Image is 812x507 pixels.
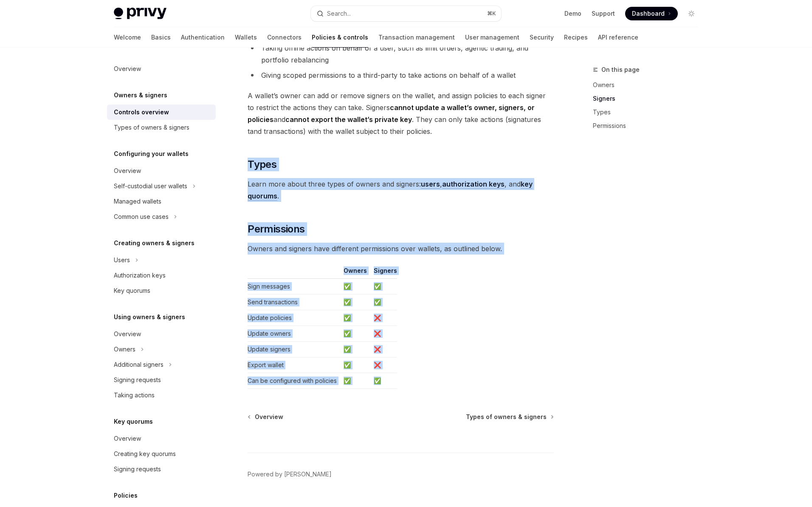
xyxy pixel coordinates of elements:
div: Additional signers [114,360,164,370]
a: Welcome [114,27,141,48]
div: Signing requests [114,464,161,474]
h5: Configuring your wallets [114,149,189,159]
a: Types of owners & signers [107,120,216,135]
td: Export wallet [248,357,340,373]
a: Authentication [181,27,225,48]
td: Update signers [248,342,340,357]
div: Taking actions [114,390,155,400]
a: authorization keys [442,180,505,189]
a: Taking actions [107,388,216,403]
span: Dashboard [632,9,665,18]
a: Controls overview [107,105,216,120]
a: Policies & controls [312,27,368,48]
button: Open search [311,6,501,21]
td: ✅ [370,373,397,389]
button: Toggle dark mode [685,7,698,20]
span: ⌘ K [487,10,496,17]
td: Update policies [248,310,340,326]
div: Controls overview [114,107,169,117]
div: Key quorums [114,286,150,296]
strong: cannot update a wallet’s owner, signers, or policies [248,103,535,124]
a: Dashboard [625,7,678,20]
td: ✅ [370,279,397,295]
a: Signing requests [107,462,216,477]
button: Toggle Additional signers section [107,357,216,372]
div: Overview [114,433,141,444]
strong: cannot export the wallet’s private key [285,115,412,124]
td: ✅ [370,295,397,310]
a: Connectors [267,27,302,48]
td: ✅ [340,310,370,326]
td: Sign messages [248,279,340,295]
a: Support [592,9,615,18]
span: Overview [255,413,283,421]
span: Types [248,158,276,171]
a: User management [465,27,519,48]
span: Owners and signers have different permissions over wallets, as outlined below. [248,243,554,255]
div: Overview [114,64,141,74]
button: Toggle Common use cases section [107,209,216,224]
a: Managed wallets [107,194,216,209]
span: Learn more about three types of owners and signers: , , and . [248,178,554,202]
li: Taking offline actions on behalf of a user, such as limit orders, agentic trading, and portfolio ... [248,42,554,66]
td: Update owners [248,326,340,342]
td: Can be configured with policies [248,373,340,389]
span: A wallet’s owner can add or remove signers on the wallet, and assign policies to each signer to r... [248,90,554,137]
a: users [421,180,440,189]
th: Owners [340,266,370,279]
span: Permissions [248,222,304,236]
td: ✅ [340,326,370,342]
div: Types of owners & signers [114,122,189,133]
th: Signers [370,266,397,279]
td: ✅ [340,342,370,357]
a: Overview [248,413,283,421]
a: Authorization keys [107,268,216,283]
button: Toggle Self-custodial user wallets section [107,178,216,194]
h5: Using owners & signers [114,312,185,322]
h5: Key quorums [114,416,153,427]
a: Powered by [PERSON_NAME] [248,470,332,479]
h5: Policies [114,490,138,501]
div: Managed wallets [114,196,161,207]
a: Demo [564,9,581,18]
a: Permissions [593,119,705,133]
li: Giving scoped permissions to a third-party to take actions on behalf of a wallet [248,69,554,81]
td: ❌ [370,326,397,342]
td: ❌ [370,342,397,357]
div: Signing requests [114,375,161,385]
div: Authorization keys [114,270,166,280]
td: ❌ [370,357,397,373]
td: Send transactions [248,295,340,310]
img: light logo [114,8,166,20]
button: Toggle Users section [107,252,216,268]
a: Basics [151,27,171,48]
a: Overview [107,163,216,178]
div: Overview [114,166,141,176]
a: Overview [107,431,216,446]
td: ✅ [340,373,370,389]
span: Types of owners & signers [466,413,547,421]
td: ✅ [340,357,370,373]
a: Signers [593,92,705,105]
h5: Creating owners & signers [114,238,195,248]
div: Overview [114,329,141,339]
div: Search... [327,8,351,19]
a: Recipes [564,27,588,48]
div: Self-custodial user wallets [114,181,187,191]
button: Toggle Owners section [107,342,216,357]
div: Owners [114,344,135,354]
td: ✅ [340,295,370,310]
td: ✅ [340,279,370,295]
span: On this page [601,65,640,75]
a: Signing requests [107,372,216,388]
a: Types [593,105,705,119]
div: Creating key quorums [114,449,176,459]
a: Overview [107,61,216,76]
a: Overview [107,326,216,342]
div: Common use cases [114,212,169,222]
a: Wallets [235,27,257,48]
a: Security [530,27,554,48]
a: API reference [598,27,638,48]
